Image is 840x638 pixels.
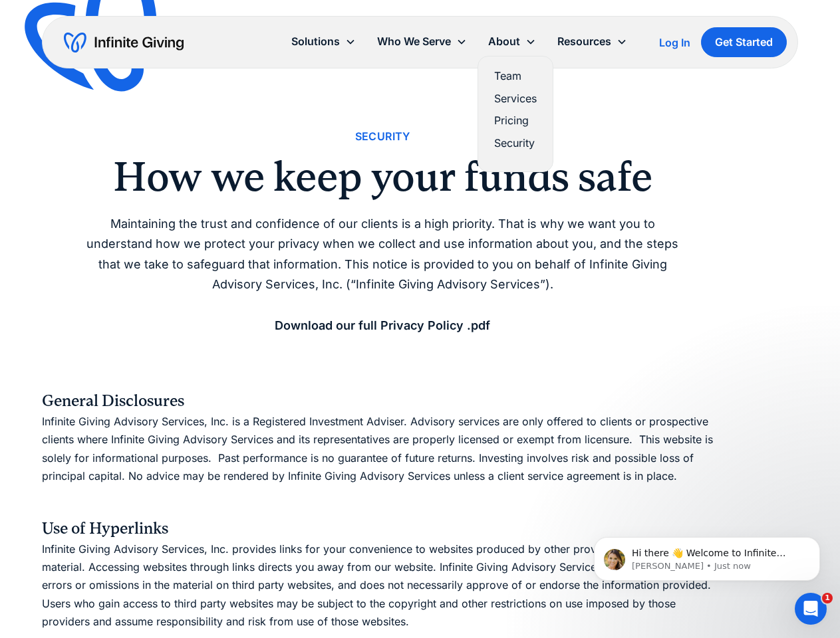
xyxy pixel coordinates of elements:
a: Services [494,90,537,108]
div: Solutions [291,33,340,51]
nav: About [478,56,553,172]
iframe: Intercom notifications message [574,509,840,602]
h2: How we keep your funds safe [42,156,723,197]
div: Resources [547,27,638,56]
div: About [488,33,520,51]
div: Who We Serve [377,33,451,51]
p: Infinite Giving Advisory Services, Inc. provides links for your convenience to websites produced ... [42,540,723,631]
div: About [478,27,547,56]
p: ‍ [42,492,723,510]
a: Pricing [494,112,537,130]
a: Get Started [701,27,787,57]
div: Solutions [281,27,366,56]
div: Resources [557,33,611,51]
div: Log In [659,37,690,48]
a: Download our full Privacy Policy .pdf [275,318,490,332]
iframe: Intercom live chat [795,593,827,625]
div: Security [355,128,410,146]
a: Team [494,67,537,85]
a: Log In [659,35,690,51]
a: Security [494,134,537,152]
div: Who We Serve [366,27,478,56]
a: home [64,32,184,53]
h4: General Disclosures [42,389,723,413]
h4: Use of Hyperlinks [42,516,723,540]
span: 1 [822,593,833,603]
p: Infinite Giving Advisory Services, Inc. is a Registered Investment Adviser. Advisory services are... [42,413,723,485]
p: Maintaining the trust and confidence of our clients is a high priority. That is why we want you t... [42,214,723,336]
